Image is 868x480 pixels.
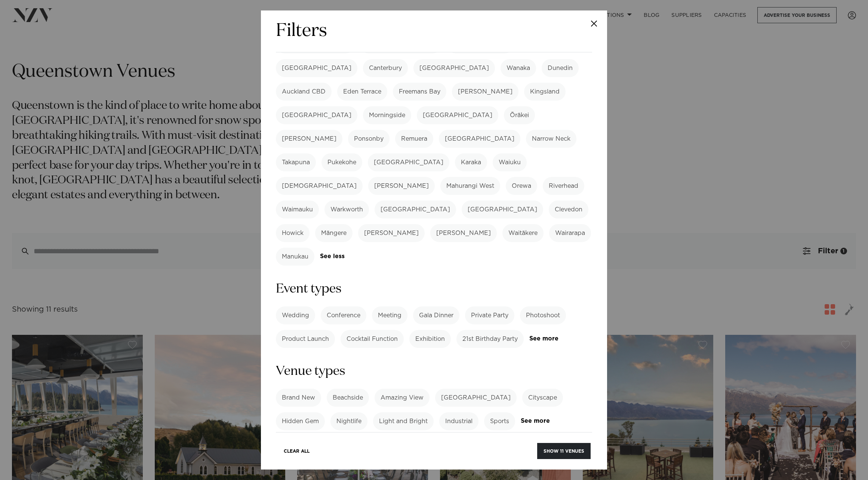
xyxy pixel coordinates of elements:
label: Cocktail Function [341,330,404,348]
button: Show 11 venues [537,443,591,459]
label: [GEOGRAPHIC_DATA] [375,201,456,218]
label: Wanaka [501,59,536,77]
label: [GEOGRAPHIC_DATA] [435,389,517,407]
label: Brand New [276,389,321,407]
h3: Event types [276,281,592,297]
label: Hidden Gem [276,412,325,430]
h2: Filters [276,19,327,43]
button: Close [581,10,607,37]
label: [DEMOGRAPHIC_DATA] [276,177,363,195]
label: Light and Bright [373,412,434,430]
label: Riverhead [543,177,584,195]
label: Warkworth [324,201,369,218]
label: Kingsland [524,83,566,101]
label: Private Party [465,306,514,324]
label: Amazing View [375,389,430,407]
label: Mahurangi West [440,177,500,195]
label: Freemans Bay [393,83,446,101]
label: Manukau [276,248,314,266]
label: Cityscape [522,389,563,407]
label: [PERSON_NAME] [368,177,435,195]
label: Māngere [315,224,353,242]
label: Morningside [363,106,411,124]
label: [GEOGRAPHIC_DATA] [417,106,498,124]
label: Remuera [395,130,433,148]
label: [PERSON_NAME] [430,224,497,242]
label: [GEOGRAPHIC_DATA] [276,106,357,124]
label: [GEOGRAPHIC_DATA] [368,153,449,171]
label: [PERSON_NAME] [452,83,518,101]
label: [GEOGRAPHIC_DATA] [439,130,520,148]
label: Takapuna [276,153,316,171]
label: Exhibition [409,330,451,348]
label: Conference [321,306,366,324]
label: [GEOGRAPHIC_DATA] [413,59,495,77]
label: [PERSON_NAME] [276,130,342,148]
label: Dunedin [542,59,579,77]
label: Photoshoot [520,306,566,324]
label: Eden Terrace [337,83,387,101]
label: Howick [276,224,310,242]
label: Pukekohe [321,153,362,171]
label: Orewa [506,177,537,195]
label: [PERSON_NAME] [358,224,425,242]
label: Sports [484,412,515,430]
label: Ponsonby [348,130,390,148]
label: [GEOGRAPHIC_DATA] [276,59,357,77]
label: Waitākere [502,224,544,242]
label: Waiuku [493,153,527,171]
label: Nightlife [330,412,367,430]
label: Industrial [439,412,478,430]
label: Narrow Neck [526,130,576,148]
button: Clear All [277,443,316,459]
label: Beachside [327,389,369,407]
label: Canterbury [363,59,408,77]
label: Clevedon [549,201,588,218]
label: Waimauku [276,201,319,218]
label: 21st Birthday Party [456,330,524,348]
label: Gala Dinner [413,306,459,324]
label: Ōrākei [504,106,535,124]
label: Auckland CBD [276,83,332,101]
label: [GEOGRAPHIC_DATA] [462,201,543,218]
label: Wairarapa [549,224,591,242]
label: Wedding [276,306,315,324]
label: Product Launch [276,330,335,348]
label: Meeting [372,306,407,324]
label: Karaka [455,153,487,171]
h3: Venue types [276,363,592,380]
